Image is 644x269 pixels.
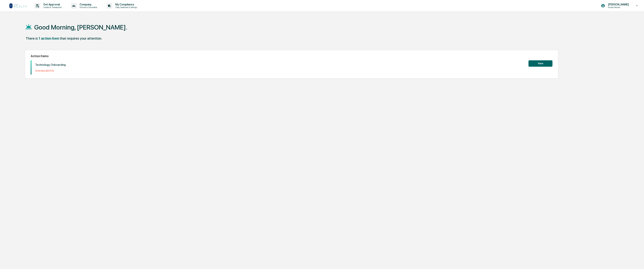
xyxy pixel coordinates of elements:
iframe: Open customer support [632,257,642,267]
p: Content & Transactions [40,6,63,9]
p: Overdue: [DATE] [35,69,66,72]
p: Technology Onboarding [35,63,66,67]
p: Policies & Documents [77,6,99,9]
img: logo [9,3,27,9]
p: Access Persons [605,6,631,9]
div: that requires your attention. [60,36,102,40]
p: Get Approval [40,3,63,6]
p: [PERSON_NAME] [605,3,631,6]
div: 1 action item [39,36,59,40]
div: There is [26,36,38,40]
button: View [528,60,552,67]
p: Company [77,3,99,6]
h2: Action Items [31,54,552,58]
a: View [528,61,552,65]
p: My Compliance [112,3,139,6]
p: Data, Deadlines & Settings [112,6,139,9]
h1: Good Morning, [PERSON_NAME]. [34,24,127,31]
